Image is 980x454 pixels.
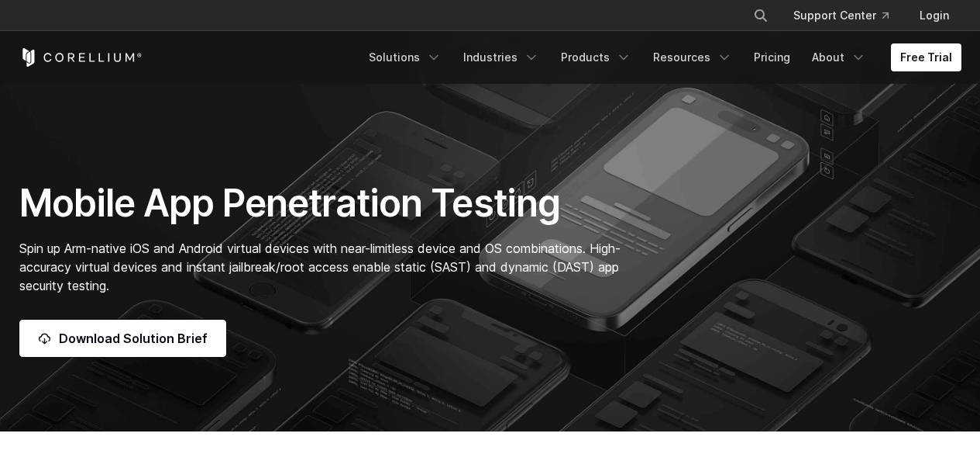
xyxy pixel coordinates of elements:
[891,43,961,71] a: Free Trial
[744,43,799,71] a: Pricing
[359,43,961,71] div: Navigation Menu
[19,48,143,67] a: Corellium Home
[644,43,741,71] a: Resources
[19,320,226,357] a: Download Solution Brief
[59,329,208,348] span: Download Solution Brief
[19,241,621,293] span: Spin up Arm-native iOS and Android virtual devices with near-limitless device and OS combinations...
[734,2,961,29] div: Navigation Menu
[907,2,961,29] a: Login
[747,2,775,29] button: Search
[803,43,875,71] a: About
[781,2,901,29] a: Support Center
[359,43,451,71] a: Solutions
[552,43,641,71] a: Products
[19,180,637,227] h1: Mobile App Penetration Testing
[454,43,548,71] a: Industries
